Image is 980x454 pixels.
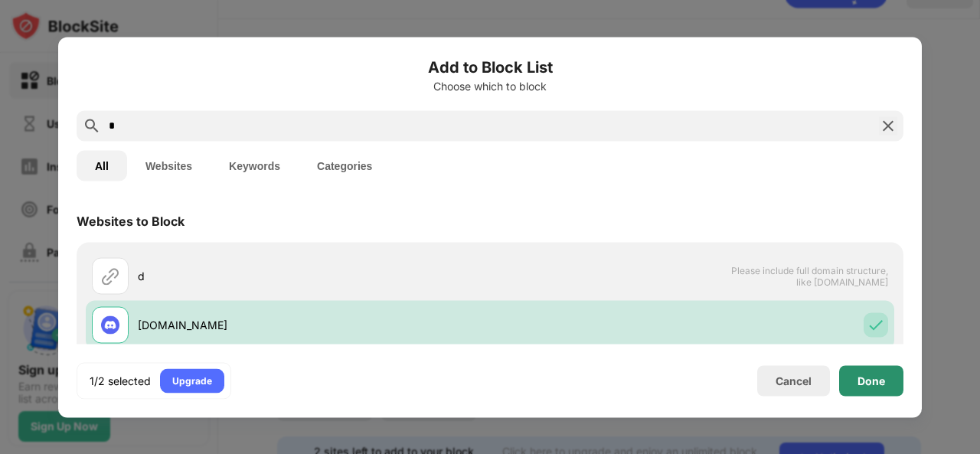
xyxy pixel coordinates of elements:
[172,373,212,388] div: Upgrade
[138,268,490,284] div: d
[879,116,897,135] img: search-close
[90,373,151,388] div: 1/2 selected
[776,374,812,387] div: Cancel
[101,315,119,334] img: favicons
[730,264,888,287] span: Please include full domain structure, like [DOMAIN_NAME]
[83,116,101,135] img: search.svg
[299,150,390,181] button: Categories
[77,213,185,228] div: Websites to Block
[211,150,299,181] button: Keywords
[77,55,903,78] h6: Add to Block List
[138,317,490,333] div: [DOMAIN_NAME]
[127,150,211,181] button: Websites
[77,150,127,181] button: All
[77,80,903,92] div: Choose which to block
[101,266,119,285] img: url.svg
[857,374,885,387] div: Done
